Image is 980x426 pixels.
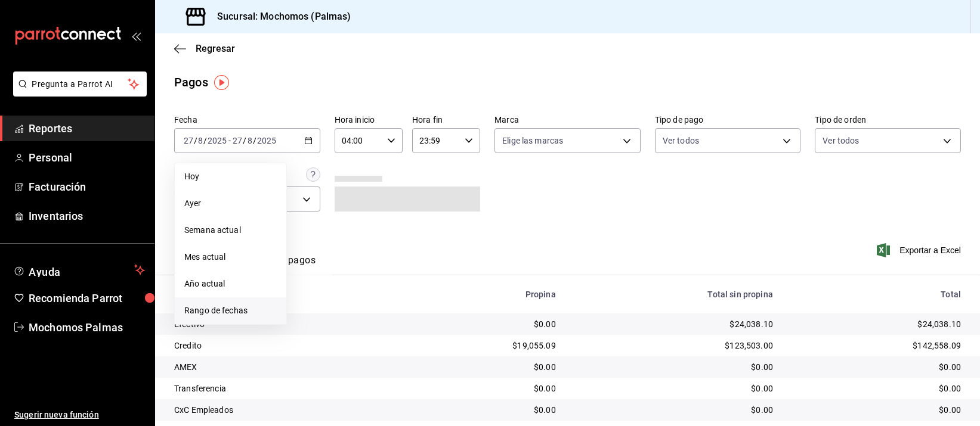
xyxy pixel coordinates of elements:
[575,404,773,416] div: $0.00
[792,404,961,416] div: $0.00
[208,10,351,24] h3: Sucursal: Mochomos (Palmas)
[29,319,145,335] span: Mochomos Palmas
[174,116,320,125] label: Fecha
[183,136,194,145] input: --
[415,340,556,352] div: $19,055.09
[243,136,246,145] span: /
[32,78,128,91] span: Pregunta a Parrot AI
[412,116,480,125] label: Hora fin
[174,73,208,91] div: Pagos
[335,116,403,125] label: Hora inicio
[879,243,961,257] button: Exportar a Excel
[174,383,395,394] div: Transferencia
[14,409,145,421] span: Sugerir nueva función
[196,43,235,54] span: Regresar
[575,290,773,299] div: Total sin propina
[174,361,395,373] div: AMEX
[663,135,699,147] span: Ver todos
[184,224,277,237] span: Semana actual
[792,361,961,373] div: $0.00
[184,170,277,183] span: Hoy
[792,290,961,299] div: Total
[415,383,556,394] div: $0.00
[203,136,207,145] span: /
[228,136,231,145] span: -
[131,31,141,41] button: open_drawer_menu
[13,71,147,97] button: Pregunta a Parrot AI
[184,197,277,210] span: Ayer
[575,340,773,352] div: $123,503.00
[29,208,145,224] span: Inventarios
[575,361,773,373] div: $0.00
[8,86,147,99] a: Pregunta a Parrot AI
[232,136,243,145] input: --
[184,278,277,290] span: Año actual
[174,340,395,352] div: Credito
[29,290,145,306] span: Recomienda Parrot
[29,120,145,136] span: Reportes
[575,318,773,330] div: $24,038.10
[655,116,801,125] label: Tipo de pago
[494,116,641,125] label: Marca
[184,304,277,317] span: Rango de fechas
[415,318,556,330] div: $0.00
[194,136,197,145] span: /
[792,383,961,394] div: $0.00
[247,136,253,145] input: --
[253,136,256,145] span: /
[823,135,859,147] span: Ver todos
[792,318,961,330] div: $24,038.10
[197,136,203,145] input: --
[174,43,235,54] button: Regresar
[29,179,145,195] span: Facturación
[415,361,556,373] div: $0.00
[815,116,961,125] label: Tipo de orden
[207,136,227,145] input: ----
[256,136,277,145] input: ----
[575,383,773,394] div: $0.00
[415,290,556,299] div: Propina
[271,254,316,275] button: Ver pagos
[502,135,563,147] span: Elige las marcas
[792,340,961,352] div: $142,558.09
[29,263,129,277] span: Ayuda
[184,251,277,263] span: Mes actual
[174,404,395,416] div: CxC Empleados
[29,150,145,166] span: Personal
[214,75,229,90] img: Tooltip marker
[415,404,556,416] div: $0.00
